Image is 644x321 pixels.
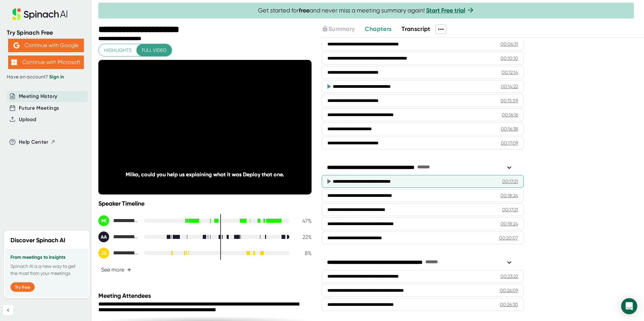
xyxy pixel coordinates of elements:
span: Summary [328,25,355,33]
a: Start Free trial [426,7,465,14]
img: Aehbyd4JwY73AAAAAElFTkSuQmCC [13,42,20,48]
button: Highlights [99,44,137,57]
button: Help Center [19,138,56,146]
div: 00:17:21 [502,178,518,185]
h2: Discover Spinach AI [10,236,65,245]
h3: From meetings to insights [10,255,83,260]
div: 00:14:22 [501,83,518,90]
span: Transcript [401,25,430,33]
div: Open Intercom Messenger [621,298,637,314]
div: 00:17:21 [502,206,518,213]
div: Have an account? [7,74,85,80]
button: Meeting History [19,93,57,100]
div: 00:15:59 [501,97,518,104]
button: Chapters [365,25,391,34]
span: + [127,267,131,273]
button: Summary [322,25,355,34]
div: 00:10:10 [501,55,518,62]
div: Milka, could you help us explaining what it was Deploy that one. [120,171,290,178]
div: JS [98,248,109,258]
p: Spinach AI is a new way to get the most from your meetings [10,263,83,277]
div: 00:18:24 [501,192,518,199]
button: Transcript [401,25,430,34]
div: AA [98,231,109,242]
div: 00:16:16 [502,111,518,118]
button: Full video [136,44,172,57]
span: Full video [142,46,166,55]
button: Continue with Google [8,39,84,52]
div: 00:23:22 [501,273,518,280]
button: Future Meetings [19,104,59,112]
a: Sign in [49,74,64,80]
div: 00:20:07 [499,235,518,241]
div: Mike Curtis (he/him) [98,215,139,226]
button: Continue with Microsoft [8,56,84,69]
div: 00:12:14 [502,69,518,76]
div: Try Spinach Free [7,29,85,37]
div: Speaker Timeline [98,200,312,207]
div: 47 % [295,218,312,224]
div: Meeting Attendees [98,292,313,299]
span: Highlights [104,46,131,55]
div: 8 % [295,250,312,256]
b: free [299,7,310,14]
div: 00:26:09 [500,287,518,294]
div: 22 % [295,234,312,240]
div: 00:17:09 [501,140,518,146]
span: Get started for and never miss a meeting summary again! [258,7,475,14]
div: 00:26:30 [500,301,518,308]
div: 00:18:24 [501,220,518,227]
button: See more+ [98,264,134,276]
button: Collapse sidebar [3,305,13,316]
div: 00:16:38 [501,126,518,132]
div: 00:06:31 [501,41,518,47]
div: M( [98,215,109,226]
button: Try free [10,282,35,292]
span: Chapters [365,25,391,33]
div: Alexandr Acuña [98,231,139,242]
div: Jerri-Ann Sturzenegger [98,248,139,258]
button: Upload [19,116,36,123]
span: Help Center [19,138,49,146]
